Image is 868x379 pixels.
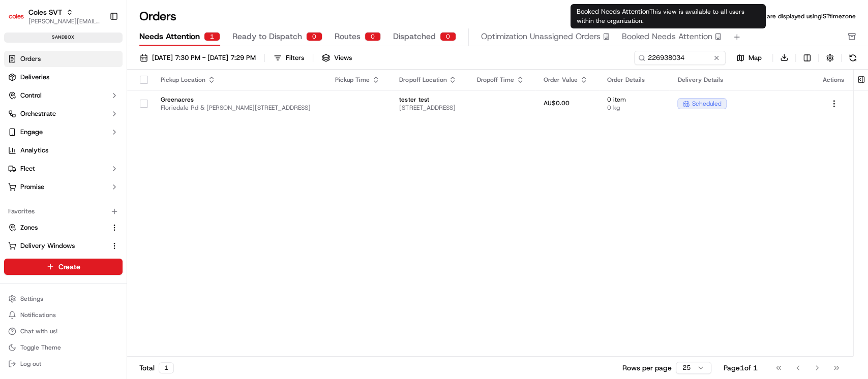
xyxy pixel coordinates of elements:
[35,107,129,115] div: We're available if you need us!
[4,69,123,85] a: Deliveries
[4,308,123,322] button: Notifications
[58,262,80,272] span: Create
[4,324,123,338] button: Chat with us!
[846,51,860,65] button: Refresh
[634,51,726,65] input: Type to search
[139,8,176,24] h1: Orders
[20,128,43,137] span: Engage
[20,54,41,64] span: Orders
[20,164,35,173] span: Fleet
[20,223,38,232] span: Zones
[730,52,768,64] button: Map
[101,172,123,180] span: Pylon
[393,30,436,43] span: Dispatched
[571,4,766,28] div: Booked Needs Attention
[399,96,460,104] span: tester test
[399,104,460,112] span: [STREET_ADDRESS]
[10,41,185,57] p: Welcome 👋
[4,106,123,122] button: Orchestrate
[823,76,845,84] div: Actions
[4,259,123,275] button: Create
[4,124,123,140] button: Engage
[20,343,61,352] span: Toggle Theme
[139,30,200,43] span: Needs Attention
[20,147,78,157] span: Knowledge Base
[4,161,123,177] button: Fleet
[20,109,56,118] span: Orchestrate
[28,17,101,25] button: [PERSON_NAME][EMAIL_ADDRESS][DOMAIN_NAME]
[749,53,762,62] span: Map
[286,53,304,62] div: Filters
[20,91,42,100] span: Control
[135,51,260,65] button: [DATE] 7:30 PM - [DATE] 7:29 PM
[4,87,123,104] button: Control
[161,96,319,104] span: Greenacres
[6,143,82,162] a: 📗Knowledge Base
[152,53,256,62] span: [DATE] 7:30 PM - [DATE] 7:29 PM
[8,223,106,232] a: Zones
[28,7,62,17] button: Coles SVT
[317,51,356,65] button: Views
[544,76,591,84] div: Order Value
[481,30,601,43] span: Optimization Unassigned Orders
[139,362,174,373] div: Total
[26,66,183,76] input: Got a question? Start typing here...
[607,96,662,104] span: 0 item
[440,32,456,41] div: 0
[161,104,319,112] span: Floriedale Rd & [PERSON_NAME][STREET_ADDRESS]
[4,51,123,67] a: Orders
[4,33,123,43] div: sandbox
[724,363,758,373] div: Page 1 of 1
[544,99,570,107] span: AU$0.00
[10,148,18,156] div: 📗
[335,30,361,43] span: Routes
[4,219,123,236] button: Zones
[4,357,123,371] button: Log out
[335,76,383,84] div: Pickup Time
[8,8,24,24] img: Coles SVT
[20,327,57,335] span: Chat with us!
[20,146,48,155] span: Analytics
[607,76,662,84] div: Order Details
[96,147,163,157] span: API Documentation
[10,10,31,30] img: Nash
[8,241,106,250] a: Delivery Windows
[20,73,49,82] span: Deliveries
[4,179,123,195] button: Promise
[4,292,123,306] button: Settings
[622,363,672,373] p: Rows per page
[4,4,105,28] button: Coles SVTColes SVT[PERSON_NAME][EMAIL_ADDRESS][DOMAIN_NAME]
[334,53,352,62] span: Views
[161,76,319,84] div: Pickup Location
[577,8,744,25] span: This view is available to all users within the organization.
[72,172,123,180] a: Powered byPylon
[10,97,28,115] img: 1736555255976-a54dd68f-1ca7-489b-9aae-adbdc363a1c4
[607,104,662,112] span: 0 kg
[20,182,44,192] span: Promise
[4,203,123,219] div: Favorites
[365,32,381,41] div: 0
[204,32,220,41] div: 1
[622,30,712,43] span: Booked Needs Attention
[4,142,123,159] a: Analytics
[399,76,460,84] div: Dropoff Location
[677,76,806,84] div: Delivery Details
[173,100,185,112] button: Start new chat
[86,148,94,156] div: 💻
[20,295,43,303] span: Settings
[232,30,302,43] span: Ready to Dispatch
[35,97,167,107] div: Start new chat
[4,238,123,254] button: Delivery Windows
[306,32,322,41] div: 0
[692,100,721,108] span: scheduled
[4,340,123,355] button: Toggle Theme
[82,143,167,162] a: 💻API Documentation
[20,360,41,368] span: Log out
[20,241,75,250] span: Delivery Windows
[477,76,527,84] div: Dropoff Time
[20,311,56,319] span: Notifications
[740,12,856,20] span: All times are displayed using IST timezone
[269,51,309,65] button: Filters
